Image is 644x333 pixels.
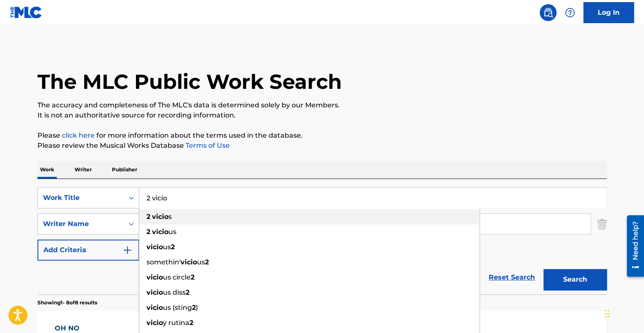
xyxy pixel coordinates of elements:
img: search [543,8,553,18]
p: Work [37,161,57,178]
a: Log In [583,2,634,23]
strong: 2 [205,258,209,266]
span: us diss [163,288,186,296]
span: us (sting [163,304,192,312]
strong: 2 [189,319,193,327]
p: Please for more information about the terms used in the database. [37,131,607,141]
a: Terms of Use [184,141,230,149]
p: Publisher [109,161,140,178]
iframe: Chat Widget [602,293,644,333]
img: Delete Criterion [597,213,607,234]
span: us [163,243,171,251]
strong: vicio [146,319,163,327]
span: us [168,228,176,236]
span: us circle [163,273,191,281]
img: help [565,8,575,18]
strong: 2 [186,288,189,296]
iframe: Resource Center [620,212,644,280]
a: Public Search [540,4,556,21]
a: click here [62,131,95,139]
span: y rutina [163,319,189,327]
h1: The MLC Public Work Search [37,69,342,94]
strong: 2 [192,304,196,312]
div: Writer Name [43,219,119,229]
strong: vicio [146,304,163,312]
p: The accuracy and completeness of The MLC's data is determined solely by our Members. [37,100,607,110]
span: somethin' [146,258,181,266]
button: Add Criteria [37,240,139,261]
strong: 2 [146,213,150,221]
strong: vicio [146,288,163,296]
div: Work Title [43,193,119,203]
span: s [168,213,172,221]
form: Search Form [37,187,607,294]
strong: vicio [181,258,197,266]
div: Drag [604,301,609,326]
strong: vicio [146,273,163,281]
strong: 2 [146,228,150,236]
p: Please review the Musical Works Database [37,141,607,151]
strong: 2 [191,273,194,281]
p: Writer [72,161,94,178]
p: It is not an authoritative source for recording information. [37,110,607,120]
span: us [197,258,205,266]
strong: 2 [171,243,175,251]
a: Reset Search [484,268,539,287]
img: 9d2ae6d4665cec9f34b9.svg [122,245,133,255]
p: Showing 1 - 8 of 8 results [37,299,97,306]
strong: vicio [152,228,168,236]
span: ) [196,304,198,312]
button: Search [543,269,607,290]
strong: vicio [146,243,163,251]
img: MLC Logo [10,6,43,19]
strong: vicio [152,213,168,221]
div: Help [562,4,578,21]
